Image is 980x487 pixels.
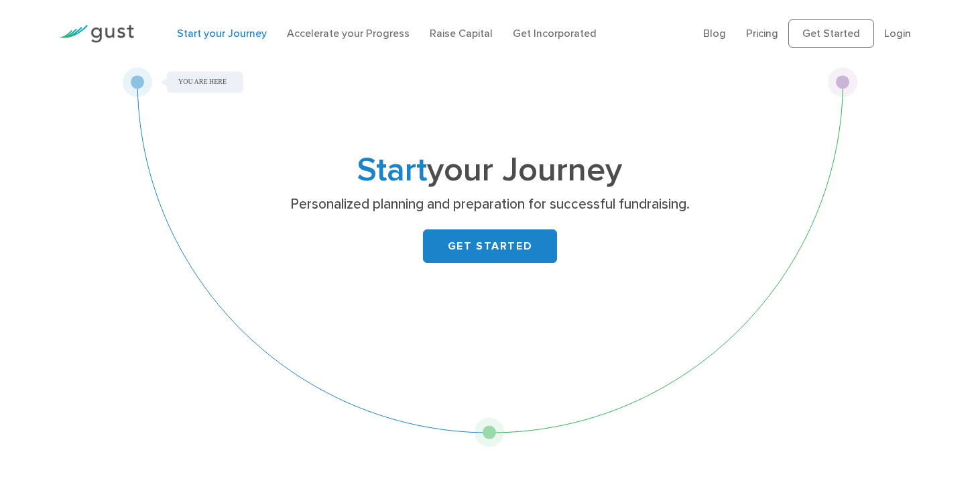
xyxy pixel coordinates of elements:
a: Get Incorporated [513,27,597,40]
a: Accelerate your Progress [287,27,410,40]
span: Start [357,150,427,190]
a: Blog [703,27,726,40]
p: Personalized planning and preparation for successful fundraising. [230,195,749,214]
a: Start your Journey [177,27,267,40]
a: Pricing [746,27,778,40]
a: Get Started [788,19,874,48]
img: Gust Logo [59,25,134,43]
a: Raise Capital [430,27,493,40]
h1: your Journey [225,155,755,186]
a: GET STARTED [423,229,557,263]
a: Login [884,27,911,40]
